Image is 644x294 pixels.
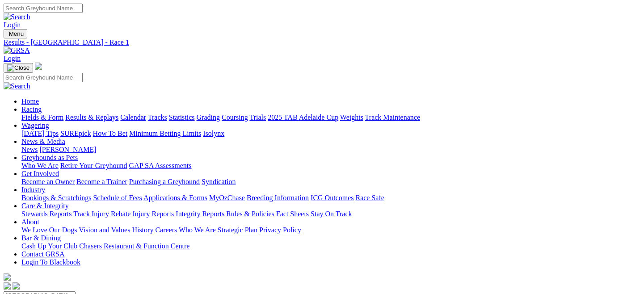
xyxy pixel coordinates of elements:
[4,63,33,73] button: Toggle navigation
[218,226,257,234] a: Strategic Plan
[73,210,130,218] a: Track Injury Rebate
[21,202,69,210] a: Care & Integrity
[21,113,640,122] div: Racing
[4,13,30,21] img: Search
[129,130,201,137] a: Minimum Betting Limits
[21,210,640,218] div: Care & Integrity
[35,63,42,70] img: logo-grsa-white.png
[4,4,83,13] input: Search
[21,178,75,185] a: Become an Owner
[21,194,91,202] a: Bookings & Scratchings
[4,21,21,29] a: Login
[79,242,189,250] a: Chasers Restaurant & Function Centre
[21,170,59,177] a: Get Involved
[247,194,309,202] a: Breeding Information
[4,82,30,90] img: Search
[4,273,11,281] img: logo-grsa-white.png
[9,30,24,37] span: Menu
[203,130,224,137] a: Isolynx
[21,242,640,250] div: Bar & Dining
[60,162,127,169] a: Retire Your Greyhound
[202,178,236,185] a: Syndication
[355,194,384,202] a: Race Safe
[21,146,640,154] div: News & Media
[21,105,42,113] a: Racing
[169,113,195,121] a: Statistics
[148,113,167,121] a: Tracks
[21,162,640,170] div: Greyhounds as Pets
[197,113,220,121] a: Grading
[21,258,80,266] a: Login To Blackbook
[4,73,83,82] input: Search
[179,226,216,234] a: Who We Are
[21,130,640,138] div: Wagering
[21,242,77,250] a: Cash Up Your Club
[21,226,77,234] a: We Love Our Dogs
[93,130,128,137] a: How To Bet
[21,138,65,145] a: News & Media
[209,194,245,202] a: MyOzChase
[21,250,64,258] a: Contact GRSA
[21,97,39,105] a: Home
[226,210,274,218] a: Rules & Policies
[60,130,91,137] a: SUREpick
[132,210,174,218] a: Injury Reports
[65,113,118,121] a: Results & Replays
[222,113,248,121] a: Coursing
[21,178,640,186] div: Get Involved
[21,154,78,161] a: Greyhounds as Pets
[21,194,640,202] div: Industry
[176,210,224,218] a: Integrity Reports
[129,178,200,185] a: Purchasing a Greyhound
[143,194,207,202] a: Applications & Forms
[13,282,20,290] img: twitter.svg
[21,226,640,234] div: About
[4,282,11,290] img: facebook.svg
[4,55,21,62] a: Login
[259,226,301,234] a: Privacy Policy
[21,186,45,193] a: Industry
[268,113,338,121] a: 2025 TAB Adelaide Cup
[276,210,309,218] a: Fact Sheets
[21,146,38,153] a: News
[21,234,61,242] a: Bar & Dining
[93,194,142,202] a: Schedule of Fees
[311,210,352,218] a: Stay On Track
[311,194,354,202] a: ICG Outcomes
[129,162,192,169] a: GAP SA Assessments
[7,64,29,71] img: Close
[120,113,146,121] a: Calendar
[39,146,96,153] a: [PERSON_NAME]
[249,113,266,121] a: Trials
[21,162,59,169] a: Who We Are
[21,113,63,121] a: Fields & Form
[79,226,130,234] a: Vision and Values
[21,218,39,226] a: About
[132,226,153,234] a: History
[155,226,177,234] a: Careers
[4,38,640,46] a: Results - [GEOGRAPHIC_DATA] - Race 1
[21,210,72,218] a: Stewards Reports
[340,113,363,121] a: Weights
[4,29,27,38] button: Toggle navigation
[21,130,59,137] a: [DATE] Tips
[365,113,420,121] a: Track Maintenance
[76,178,127,185] a: Become a Trainer
[21,122,49,129] a: Wagering
[4,46,30,55] img: GRSA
